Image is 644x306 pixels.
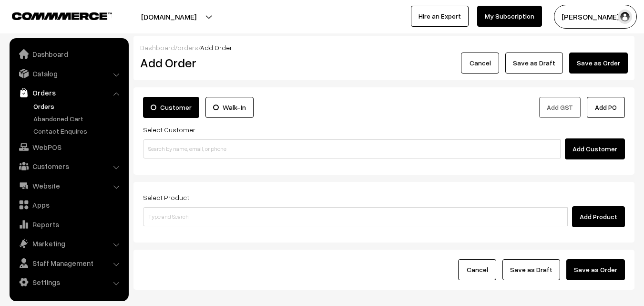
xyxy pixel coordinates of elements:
[569,53,628,74] button: Save as Order
[143,207,568,226] input: Type and Search
[566,259,625,280] button: Save as Order
[12,177,125,194] a: Website
[31,126,125,136] a: Contact Enquires
[143,192,189,202] label: Select Product
[108,5,230,29] button: [DOMAIN_NAME]
[143,125,195,135] label: Select Customer
[205,97,254,118] label: Walk-In
[572,206,625,227] button: Add Product
[411,6,469,27] a: Hire an Expert
[140,42,628,53] div: / /
[143,97,199,118] label: Customer
[502,259,560,280] button: Save as Draft
[477,6,542,27] a: My Subscription
[587,97,625,118] button: Add PO
[31,101,125,111] a: Orders
[12,235,125,252] a: Marketing
[12,254,125,272] a: Staff Management
[140,43,175,52] a: Dashboard
[200,43,232,52] span: Add Order
[12,84,125,101] a: Orders
[505,53,563,74] button: Save as Draft
[539,97,581,118] button: Add GST
[31,114,125,124] a: Abandoned Cart
[12,138,125,156] a: WebPOS
[12,12,112,20] img: COMMMERCE
[12,196,125,213] a: Apps
[12,10,95,21] a: COMMMERCE
[140,55,293,70] h2: Add Order
[12,216,125,233] a: Reports
[12,45,125,63] a: Dashboard
[177,43,198,52] a: orders
[12,274,125,291] a: Settings
[565,138,625,159] button: Add Customer
[461,53,499,74] button: Cancel
[554,5,637,29] button: [PERSON_NAME] s…
[618,10,632,24] img: user
[12,158,125,175] a: Customers
[12,65,125,82] a: Catalog
[458,259,496,280] button: Cancel
[143,139,561,158] input: Search by name, email, or phone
